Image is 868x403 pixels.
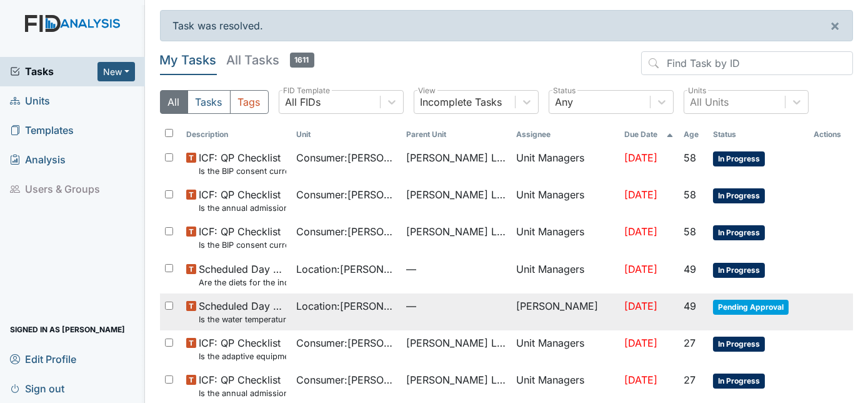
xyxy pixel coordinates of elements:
[199,372,286,399] span: ICF: QP Checklist Is the annual admission agreement current? (document the date in the comment se...
[684,188,696,201] span: 58
[713,263,765,278] span: In Progress
[199,277,286,288] small: Are the diets for the individuals (with initials) posted in the dining area?
[10,150,66,170] span: Analysis
[684,337,696,349] span: 27
[830,16,840,34] span: ×
[511,124,619,145] th: Assignee
[624,225,657,238] span: [DATE]
[624,263,657,275] span: [DATE]
[199,387,286,399] small: Is the annual admission agreement current? (document the date in the comment section)
[511,145,619,182] td: Unit Managers
[187,90,231,114] button: Tasks
[713,300,789,315] span: Pending Approval
[227,51,314,69] h5: All Tasks
[624,374,657,386] span: [DATE]
[296,335,396,350] span: Consumer : [PERSON_NAME], Shekeyra
[556,94,574,110] div: Any
[160,90,269,114] div: Type filter
[401,124,511,145] th: Toggle SortBy
[406,262,506,277] span: —
[160,51,217,69] h5: My Tasks
[624,188,657,201] span: [DATE]
[511,182,619,219] td: Unit Managers
[296,262,396,277] span: Location : [PERSON_NAME]
[290,53,314,68] span: 1611
[199,262,286,288] span: Scheduled Day Program Inspection Are the diets for the individuals (with initials) posted in the ...
[199,335,286,362] span: ICF: QP Checklist Is the adaptive equipment consent current? (document the date in the comment se...
[296,187,396,202] span: Consumer : [PERSON_NAME], Shekeyra
[713,225,765,240] span: In Progress
[684,263,696,275] span: 49
[708,124,809,145] th: Toggle SortBy
[624,151,657,164] span: [DATE]
[406,372,506,387] span: [PERSON_NAME] Loop
[511,219,619,256] td: Unit Managers
[296,372,396,387] span: Consumer : [PERSON_NAME], Shekeyra
[296,224,396,239] span: Consumer : [PERSON_NAME], Shekeyra
[421,94,502,110] div: Incomplete Tasks
[713,151,765,166] span: In Progress
[684,300,696,312] span: 49
[181,124,291,145] th: Toggle SortBy
[684,151,696,164] span: 58
[817,11,852,41] button: ×
[10,64,97,79] a: Tasks
[199,165,286,177] small: Is the BIP consent current? (document the date, BIP number in the comment section)
[10,121,74,140] span: Templates
[160,10,854,41] div: Task was resolved.
[199,298,286,325] span: Scheduled Day Program Inspection Is the water temperature at the kitchen sink between 100 to 110 ...
[691,94,729,110] div: All Units
[230,90,269,114] button: Tags
[713,374,765,389] span: In Progress
[165,129,173,137] input: Toggle All Rows Selected
[406,298,506,314] span: —
[511,293,619,330] td: [PERSON_NAME]
[511,330,619,367] td: Unit Managers
[10,349,76,369] span: Edit Profile
[619,124,679,145] th: Toggle SortBy
[406,335,506,350] span: [PERSON_NAME] Loop
[406,224,506,239] span: [PERSON_NAME] Loop
[199,224,286,251] span: ICF: QP Checklist Is the BIP consent current? (document the date, BIP number in the comment section)
[624,337,657,349] span: [DATE]
[809,124,853,145] th: Actions
[160,90,188,114] button: All
[641,51,853,75] input: Find Task by ID
[291,124,401,145] th: Toggle SortBy
[511,257,619,293] td: Unit Managers
[684,225,696,238] span: 58
[679,124,708,145] th: Toggle SortBy
[713,337,765,352] span: In Progress
[199,150,286,177] span: ICF: QP Checklist Is the BIP consent current? (document the date, BIP number in the comment section)
[624,300,657,312] span: [DATE]
[97,62,135,81] button: New
[286,94,321,110] div: All FIDs
[199,202,286,214] small: Is the annual admission agreement current? (document the date in the comment section)
[10,320,125,339] span: Signed in as [PERSON_NAME]
[296,150,396,165] span: Consumer : [PERSON_NAME]
[296,298,396,314] span: Location : [PERSON_NAME]
[199,314,286,325] small: Is the water temperature at the kitchen sink between 100 to 110 degrees?
[406,187,506,202] span: [PERSON_NAME] Loop
[684,374,696,386] span: 27
[10,379,64,398] span: Sign out
[406,150,506,165] span: [PERSON_NAME] Loop
[199,239,286,251] small: Is the BIP consent current? (document the date, BIP number in the comment section)
[199,350,286,362] small: Is the adaptive equipment consent current? (document the date in the comment section)
[199,187,286,214] span: ICF: QP Checklist Is the annual admission agreement current? (document the date in the comment se...
[10,91,50,111] span: Units
[713,188,765,203] span: In Progress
